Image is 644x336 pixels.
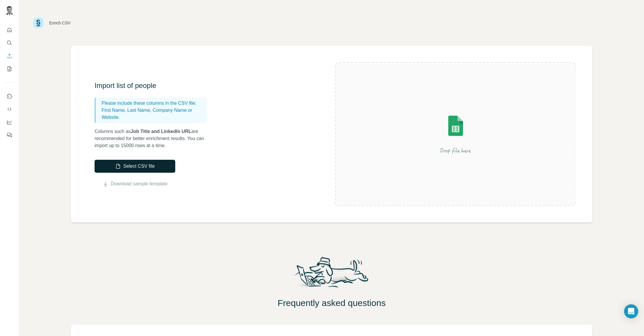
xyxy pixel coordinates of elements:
[5,51,14,61] button: Enrich CSV
[95,160,175,173] button: Select CSV file
[102,107,204,121] p: First Name, Last Name, Company Name or Website.
[95,81,212,90] h3: Import list of people
[5,130,14,140] button: Feedback
[49,20,70,26] div: Enrich CSV
[289,255,374,293] img: Surfe Mascot Illustration
[102,100,204,107] p: Please include these columns in the CSV file:
[624,304,638,318] div: Open Intercom Messenger
[95,180,175,187] button: Download sample template
[5,64,14,74] button: My lists
[111,180,168,187] a: Download sample template
[19,298,644,308] h2: Frequently asked questions
[5,117,14,127] button: Dashboard
[5,104,14,114] button: Use Surfe API
[403,99,509,169] img: Surfe Illustration - Drop file here or select below
[5,6,14,15] img: Avatar
[5,25,14,35] button: Quick start
[33,18,43,28] img: Surfe Logo
[131,129,191,134] span: Job Title and LinkedIn URL
[95,128,212,149] p: Columns such as are recommended for better enrichment results. You can import up to 15000 rows at...
[5,91,14,102] button: Use Surfe on LinkedIn
[5,38,14,48] button: Search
